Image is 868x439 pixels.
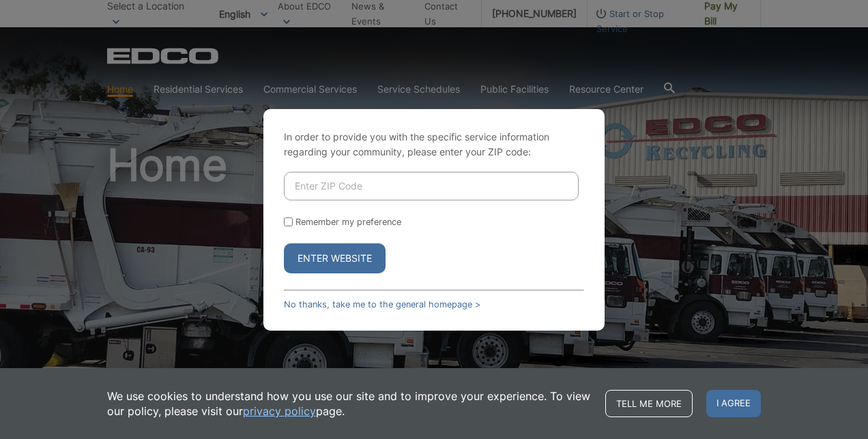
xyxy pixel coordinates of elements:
a: privacy policy [243,404,316,419]
p: In order to provide you with the specific service information regarding your community, please en... [284,130,584,160]
input: Enter ZIP Code [284,172,579,200]
label: Remember my preference [295,217,401,227]
p: We use cookies to understand how you use our site and to improve your experience. To view our pol... [107,389,592,419]
a: No thanks, take me to the general homepage > [284,299,480,309]
a: Tell me more [605,390,693,417]
span: I agree [706,390,761,417]
button: Enter Website [284,243,386,273]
